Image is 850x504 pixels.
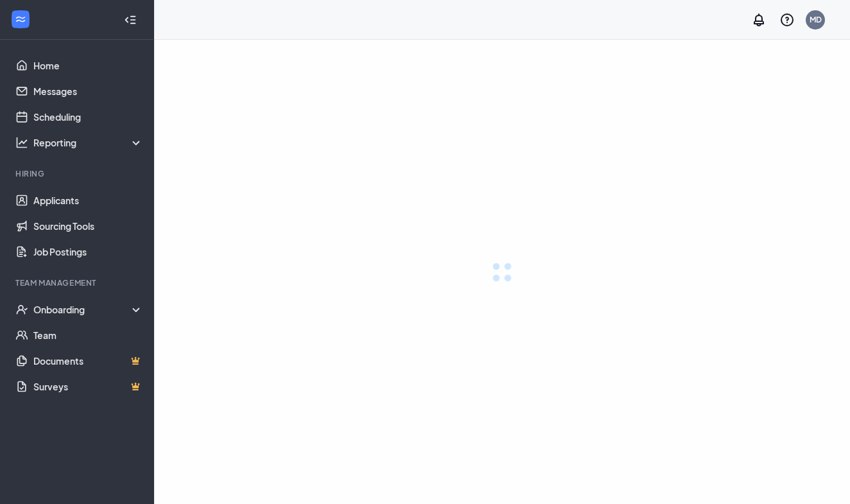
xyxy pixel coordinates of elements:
div: MD [810,14,822,25]
a: Home [33,53,143,78]
div: Team Management [15,277,141,288]
a: DocumentsCrown [33,348,143,374]
svg: UserCheck [15,303,28,316]
a: Job Postings [33,239,143,265]
a: Team [33,322,143,348]
svg: QuestionInfo [779,12,795,28]
div: Onboarding [33,303,144,316]
a: Applicants [33,187,143,213]
svg: Analysis [15,136,28,149]
a: Sourcing Tools [33,213,143,239]
a: SurveysCrown [33,374,143,399]
svg: WorkstreamLogo [14,13,27,26]
div: Reporting [33,136,144,149]
a: Scheduling [33,104,143,130]
svg: Notifications [751,12,767,28]
div: Hiring [15,168,141,179]
svg: Collapse [124,13,137,26]
a: Messages [33,78,143,104]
